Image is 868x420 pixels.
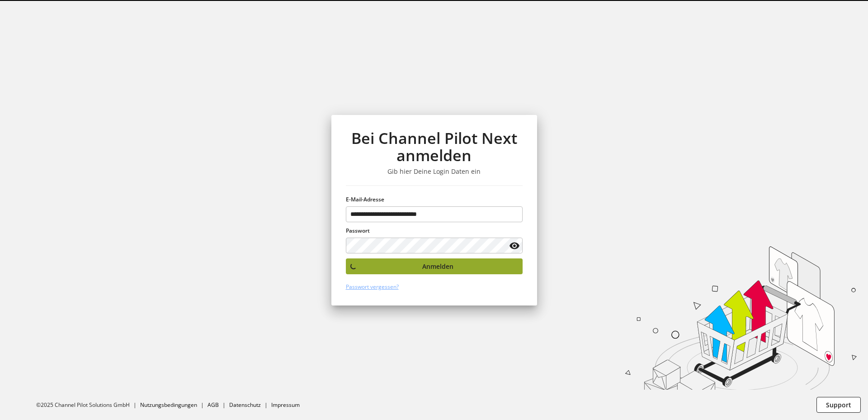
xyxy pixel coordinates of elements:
span: E-Mail-Adresse [346,196,384,203]
h1: Bei Channel Pilot Next anmelden [346,129,523,164]
a: AGB [208,401,219,409]
li: ©2025 Channel Pilot Solutions GmbH [36,401,140,409]
h3: Gib hier Deine Login Daten ein [346,167,523,176]
span: Passwort [346,227,370,234]
span: Support [826,400,851,410]
a: Datenschutz [229,401,261,409]
button: Support [816,397,861,413]
a: Impressum [271,401,300,409]
a: Nutzungsbedingungen [140,401,197,409]
a: Passwort vergessen? [346,283,399,291]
